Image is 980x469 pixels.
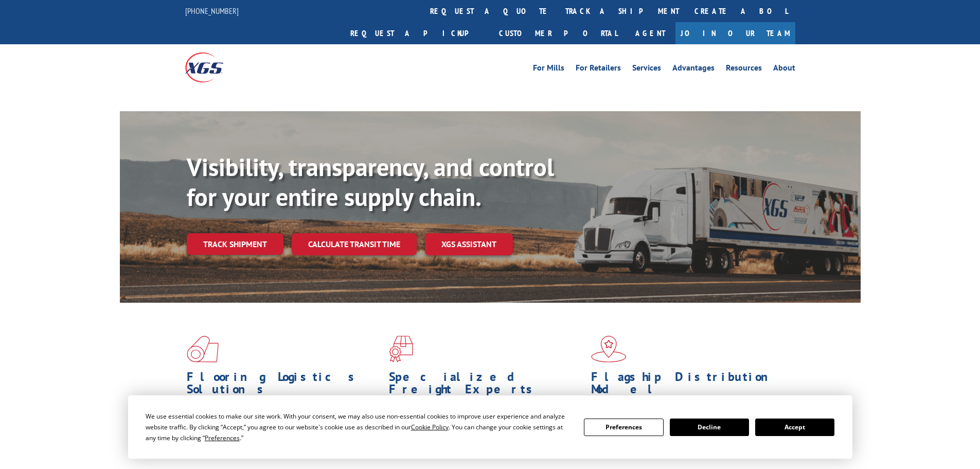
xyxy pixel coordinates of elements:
[292,233,417,255] a: Calculate transit time
[672,64,715,75] a: Advantages
[533,64,564,75] a: For Mills
[411,423,449,431] span: Cookie Policy
[343,22,491,44] a: Request a pickup
[632,64,661,75] a: Services
[591,371,786,401] h1: Flagship Distribution Model
[389,336,413,362] img: xgs-icon-focused-on-flooring-red
[675,22,795,44] a: Join Our Team
[146,411,572,443] div: We use essential cookies to make our site work. With your consent, we may also use non-essential ...
[576,64,621,75] a: For Retailers
[187,233,283,255] a: Track shipment
[389,371,583,401] h1: Specialized Freight Experts
[128,395,852,459] div: Cookie Consent Prompt
[591,336,627,362] img: xgs-icon-flagship-distribution-model-red
[185,6,239,16] a: [PHONE_NUMBER]
[584,419,663,436] button: Preferences
[755,419,834,436] button: Accept
[670,419,749,436] button: Decline
[205,433,240,442] span: Preferences
[187,336,219,362] img: xgs-icon-total-supply-chain-intelligence-red
[773,64,795,75] a: About
[625,22,675,44] a: Agent
[491,22,625,44] a: Customer Portal
[187,371,381,401] h1: Flooring Logistics Solutions
[726,64,762,75] a: Resources
[187,151,554,213] b: Visibility, transparency, and control for your entire supply chain.
[425,233,513,255] a: XGS ASSISTANT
